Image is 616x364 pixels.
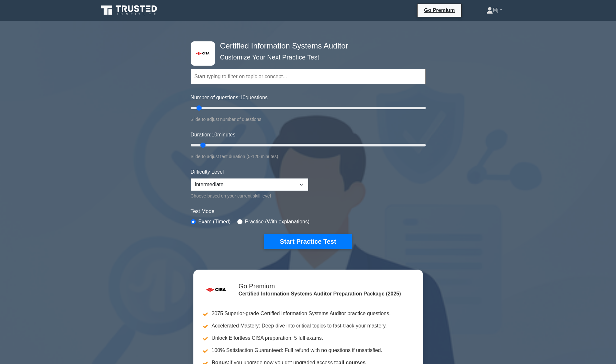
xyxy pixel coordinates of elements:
[191,115,426,123] div: Slide to adjust number of questions
[218,41,394,51] h4: Certified Information Systems Auditor
[264,234,352,249] button: Start Practice Test
[245,218,309,226] label: Practice (With explanations)
[191,94,268,102] label: Number of questions: questions
[191,208,426,215] label: Test Mode
[198,218,231,226] label: Exam (Timed)
[191,192,308,200] div: Choose based on your current skill level
[191,153,426,160] div: Slide to adjust test duration (5-120 minutes)
[211,132,217,137] span: 10
[420,6,459,14] a: Go Premium
[191,168,224,176] label: Difficulty Level
[191,69,426,84] input: Start typing to filter on topic or concept...
[240,95,246,100] span: 10
[471,4,518,16] a: Mj
[191,131,236,139] label: Duration: minutes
